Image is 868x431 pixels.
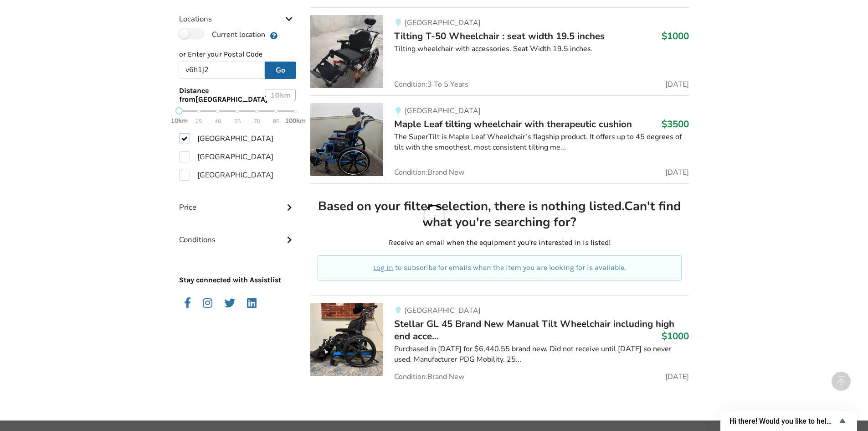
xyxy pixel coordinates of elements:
[265,62,296,79] button: Go
[394,30,605,42] span: Tilting T-50 Wheelchair : seat width 19.5 inches
[179,170,273,181] label: [GEOGRAPHIC_DATA]
[373,263,393,272] a: Log in
[179,28,265,40] label: Current location
[179,217,296,249] div: Conditions
[310,7,689,95] a: mobility-tilting t-50 wheelchair : seat width 19.5 inches [GEOGRAPHIC_DATA]Tilting T-50 Wheelchai...
[329,263,671,273] p: to subscribe for emails when the item you are looking for is available.
[394,132,689,153] div: The SuperTilt is Maple Leaf Wheelchair’s flagship product. It offers up to 45 degrees of tilt wit...
[729,417,837,426] span: Hi there! Would you like to help us improve AssistList?
[665,373,689,380] span: [DATE]
[405,18,481,28] span: [GEOGRAPHIC_DATA]
[394,373,464,380] span: Condition: Brand New
[179,184,296,217] div: Price
[662,118,689,130] h3: $3500
[234,116,241,127] span: 55
[179,62,265,79] input: Post Code
[310,303,383,376] img: mobility-stellar gl 45 brand new manual tilt wheelchair including high end accessories amazing de...
[179,151,273,162] label: [GEOGRAPHIC_DATA]
[310,295,689,380] a: mobility-stellar gl 45 brand new manual tilt wheelchair including high end accessories amazing de...
[179,86,267,104] span: Distance from [GEOGRAPHIC_DATA]
[665,169,689,176] span: [DATE]
[665,81,689,88] span: [DATE]
[662,30,689,42] h3: $1000
[729,415,848,426] button: Show survey - Hi there! Would you like to help us improve AssistList?
[285,117,306,125] strong: 100km
[171,117,188,125] strong: 10km
[394,118,632,130] span: Maple Leaf tilting wheelchair with therapeutic cushion
[394,81,468,88] span: Condition: 3 To 5 Years
[254,116,260,127] span: 70
[394,44,689,54] div: Tilting wheelchair with accessories. Seat Width 19.5 inches.
[318,238,682,248] p: Receive an email when the equipment you're interested in is listed!
[273,116,279,127] span: 85
[405,106,481,116] span: [GEOGRAPHIC_DATA]
[195,116,202,127] span: 25
[179,249,296,286] p: Stay connected with Assistlist
[662,330,689,342] h3: $1000
[394,344,689,365] div: Purchased in [DATE] for $6,440.55 brand new. Did not receive until [DATE] so never used. Manufact...
[179,133,273,144] label: [GEOGRAPHIC_DATA]
[310,15,383,88] img: mobility-tilting t-50 wheelchair : seat width 19.5 inches
[310,103,383,176] img: mobility-maple leaf tilting wheelchair with therapeutic cushion
[215,116,221,127] span: 40
[266,89,296,101] div: 10 km
[318,198,682,231] h2: Based on your filter selection, there is nothing listed. Can't find what you're searching for?
[394,169,464,176] span: Condition: Brand New
[405,306,481,316] span: [GEOGRAPHIC_DATA]
[179,49,296,60] p: or Enter your Postal Code
[310,95,689,183] a: mobility-maple leaf tilting wheelchair with therapeutic cushion[GEOGRAPHIC_DATA]Maple Leaf tiltin...
[394,317,674,342] span: Stellar GL 45 Brand New Manual Tilt Wheelchair including high end acce...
